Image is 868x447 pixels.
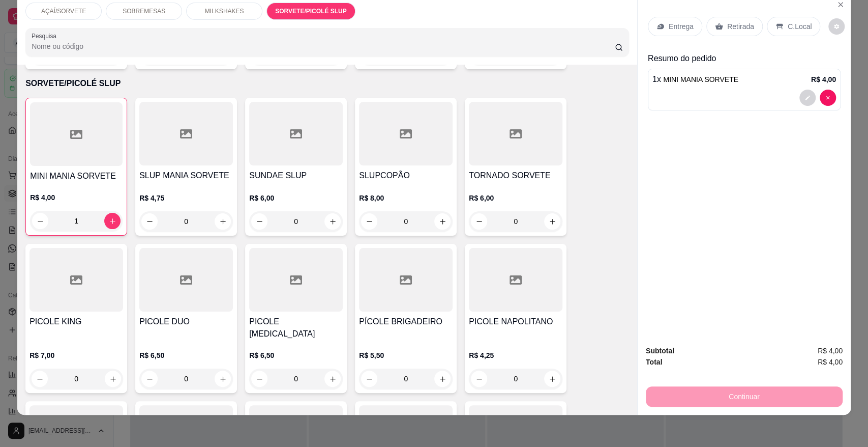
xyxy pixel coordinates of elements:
[361,213,377,230] button: decrease-product-quantity
[361,371,377,387] button: decrease-product-quantity
[469,350,562,360] p: R$ 4,25
[205,7,244,15] p: MILKSHAKES
[434,213,451,230] button: increase-product-quantity
[471,213,487,230] button: decrease-product-quantity
[139,193,233,203] p: R$ 4,75
[544,213,560,230] button: increase-product-quantity
[139,350,233,360] p: R$ 6,50
[104,213,121,229] button: increase-product-quantity
[41,7,86,15] p: AÇAÍ/SORVETE
[669,21,694,32] p: Entrega
[646,358,662,366] strong: Total
[828,18,845,35] button: decrease-product-quantity
[249,170,343,182] h4: SUNDAE SLUP
[30,192,123,203] p: R$ 4,00
[29,316,123,328] h4: PICOLE KING
[105,371,121,387] button: increase-product-quantity
[32,41,615,51] input: Pesquisa
[123,7,165,15] p: SOBREMESAS
[32,371,48,387] button: decrease-product-quantity
[249,350,343,360] p: R$ 6,50
[471,371,487,387] button: decrease-product-quantity
[215,213,231,230] button: increase-product-quantity
[25,77,629,90] p: SORVETE/PICOLÉ SLUP
[359,193,453,203] p: R$ 8,00
[324,213,341,230] button: increase-product-quantity
[469,193,562,203] p: R$ 6,00
[251,213,267,230] button: decrease-product-quantity
[141,213,158,230] button: decrease-product-quantity
[469,170,562,182] h4: TORNADO SORVETE
[434,371,451,387] button: increase-product-quantity
[32,213,48,229] button: decrease-product-quantity
[811,74,836,85] p: R$ 4,00
[29,350,123,360] p: R$ 7,00
[818,356,843,368] span: R$ 4,00
[275,7,346,15] p: SORVETE/PICOLÉ SLUP
[663,75,738,83] span: MINI MANIA SORVETE
[818,345,843,356] span: R$ 4,00
[799,90,816,106] button: decrease-product-quantity
[141,371,158,387] button: decrease-product-quantity
[324,371,341,387] button: increase-product-quantity
[820,90,836,106] button: decrease-product-quantity
[648,52,841,65] p: Resumo do pedido
[139,316,233,328] h4: PICOLE DUO
[215,371,231,387] button: increase-product-quantity
[139,170,233,182] h4: SLUP MANIA SORVETE
[359,350,453,360] p: R$ 5,50
[32,32,60,40] label: Pesquisa
[251,371,267,387] button: decrease-product-quantity
[249,193,343,203] p: R$ 6,00
[544,371,560,387] button: increase-product-quantity
[359,170,453,182] h4: SLUPCOPÃO
[788,21,812,32] p: C.Local
[359,316,453,328] h4: PÍCOLE BRIGADEIRO
[646,347,674,355] strong: Subtotal
[249,316,343,340] h4: PICOLE [MEDICAL_DATA]
[30,170,123,182] h4: MINI MANIA SORVETE
[727,21,754,32] p: Retirada
[469,316,562,328] h4: PICOLE NAPOLITANO
[652,73,738,86] p: 1 x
